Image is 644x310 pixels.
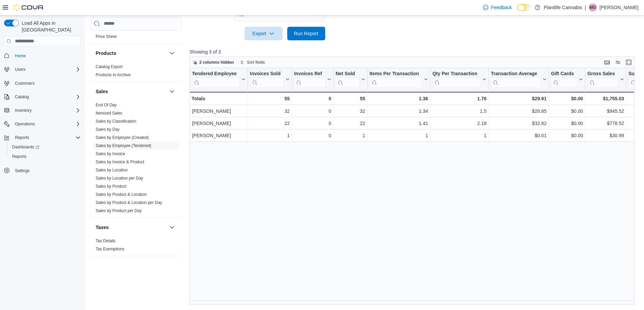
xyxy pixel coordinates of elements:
a: Customers [12,79,37,87]
button: Taxes [96,224,167,231]
button: Gross Sales [587,70,624,88]
span: Sales by Product per Day [96,208,142,213]
span: Price Sheet [96,34,117,39]
div: 1 [432,131,486,140]
button: Run Report [287,27,325,40]
a: Tax Exemptions [96,247,124,251]
button: Enter fullscreen [625,58,633,66]
button: Net Sold [335,70,365,88]
p: [PERSON_NAME] [600,3,639,12]
div: $30.99 [587,131,624,140]
h3: Taxes [96,224,109,231]
a: Dashboards [9,143,42,151]
span: Customers [15,81,35,86]
span: Reports [12,133,81,142]
button: Products [168,49,176,57]
a: Settings [12,167,32,175]
button: Sales [96,88,167,95]
span: Catalog [12,93,81,101]
span: Home [12,51,81,60]
div: 32 [250,107,290,115]
div: Qty Per Transaction [432,70,481,77]
button: Sort fields [237,58,268,66]
button: Invoices Ref [294,70,331,88]
div: Transaction Average [491,70,541,88]
div: Tendered Employee [192,70,240,77]
div: $1,755.03 [587,95,624,103]
a: Home [12,52,28,60]
span: MG [589,3,596,12]
a: Tax Details [96,239,116,243]
img: Cova [14,4,44,11]
a: Sales by Product per Day [96,208,142,213]
div: Gift Cards [551,70,578,77]
div: 1 [370,131,428,140]
a: Feedback [480,1,514,14]
button: Home [1,51,83,61]
button: Transaction Average [491,70,546,88]
button: Settings [1,165,83,175]
div: Totals [192,95,246,103]
button: Inventory [1,106,83,115]
div: [PERSON_NAME] [192,131,246,140]
span: Catalog Export [96,64,122,69]
div: [PERSON_NAME] [192,119,246,127]
div: Invoices Ref [294,70,326,77]
h3: Products [96,50,116,57]
button: Operations [1,119,83,129]
div: $0.00 [551,95,583,103]
div: $0.00 [551,131,583,140]
span: Load All Apps in [GEOGRAPHIC_DATA] [19,20,81,33]
span: Catalog [15,94,29,100]
span: End Of Day [96,102,117,108]
p: Plantlife Cannabis [544,3,582,12]
a: Sales by Employee (Tendered) [96,143,151,148]
a: Reports [9,152,29,161]
span: Itemized Sales [96,110,122,116]
div: Matthew Gallie [589,3,597,12]
input: Dark Mode [517,4,531,11]
div: Invoices Sold [250,70,284,88]
span: Dashboards [12,144,39,150]
div: Items Per Transaction [369,70,423,88]
span: Sales by Invoice & Product [96,159,144,165]
div: Net Sold [335,70,359,77]
span: Tax Exemptions [96,246,124,252]
a: Sales by Day [96,127,120,132]
a: Sales by Classification [96,119,136,124]
a: Sales by Product & Location [96,192,147,197]
span: Reports [9,152,81,161]
div: 1.5 [432,107,486,115]
a: Itemized Sales [96,111,122,116]
div: 1.41 [370,119,428,127]
a: Sales by Invoice [96,151,125,156]
div: 1 [336,131,365,140]
span: Customers [12,79,81,87]
button: Reports [12,133,32,142]
h3: Sales [96,88,108,95]
div: 1.76 [432,95,486,103]
a: Sales by Invoice & Product [96,160,144,164]
button: Reports [7,152,83,161]
button: Sales [168,87,176,96]
a: End Of Day [96,103,117,107]
div: 0 [294,131,331,140]
div: 55 [250,95,290,103]
span: Inventory [12,106,81,115]
div: 0 [294,119,331,127]
div: $32.82 [491,119,546,127]
button: Keyboard shortcuts [603,58,611,66]
div: 32 [336,107,365,115]
div: 1.36 [369,95,428,103]
button: Tendered Employee [192,70,246,88]
div: Invoices Sold [250,70,284,77]
nav: Complex example [4,48,81,193]
div: 1 [250,131,290,140]
div: Pricing [90,33,181,43]
a: Dashboards [7,142,83,152]
div: $0.00 [551,107,583,115]
div: 1.34 [370,107,428,115]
